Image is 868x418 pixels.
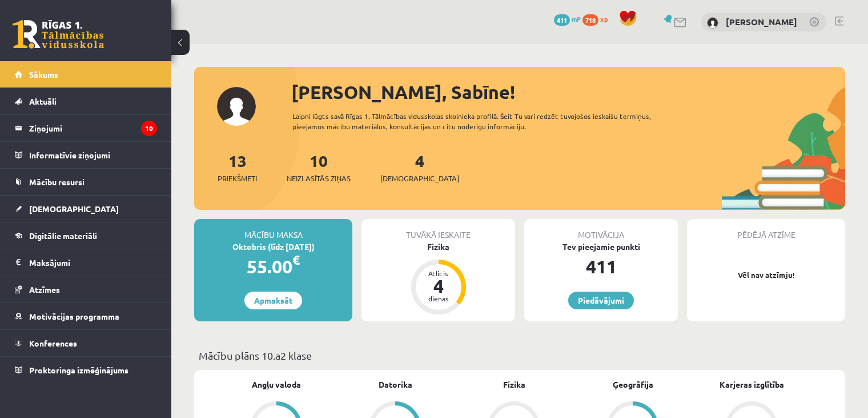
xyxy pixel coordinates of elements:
legend: Ziņojumi [29,115,157,141]
a: Fizika [503,379,525,391]
div: 411 [524,253,678,280]
a: [DEMOGRAPHIC_DATA] [15,196,157,222]
div: Mācību maksa [194,219,352,241]
a: Atzīmes [15,276,157,302]
a: Datorika [379,379,412,391]
div: Oktobris (līdz [DATE]) [194,241,352,253]
span: Sākums [29,69,58,79]
a: Aktuāli [15,88,157,114]
a: 10Neizlasītās ziņas [287,150,351,184]
span: Motivācijas programma [29,311,119,321]
a: 411 mP [554,14,581,23]
span: 411 [554,14,570,26]
div: [PERSON_NAME], Sabīne! [291,78,845,106]
div: dienas [421,295,456,302]
a: Maksājumi [15,249,157,276]
a: 13Priekšmeti [218,150,257,184]
a: Ģeogrāfija [613,379,653,391]
a: Mācību resursi [15,169,157,195]
span: mP [572,14,581,23]
span: Atzīmes [29,284,60,294]
span: Konferences [29,338,77,348]
span: Proktoringa izmēģinājums [29,365,128,375]
div: Pēdējā atzīme [687,219,845,241]
div: 55.00 [194,253,352,280]
span: Mācību resursi [29,177,85,187]
legend: Informatīvie ziņojumi [29,142,157,168]
span: [DEMOGRAPHIC_DATA] [380,173,459,184]
a: Angļu valoda [252,379,301,391]
span: Neizlasītās ziņas [287,173,351,184]
div: Tev pieejamie punkti [524,241,678,253]
div: Fizika [361,241,515,253]
a: Piedāvājumi [568,292,634,309]
div: 4 [421,277,456,295]
a: [PERSON_NAME] [726,16,797,27]
span: xp [600,14,608,23]
a: 4[DEMOGRAPHIC_DATA] [380,150,459,184]
span: [DEMOGRAPHIC_DATA] [29,204,119,214]
a: Rīgas 1. Tālmācības vidusskola [13,20,104,49]
span: Aktuāli [29,96,57,106]
a: Sākums [15,61,157,87]
a: 718 xp [582,14,613,23]
a: Ziņojumi10 [15,115,157,141]
a: Digitālie materiāli [15,222,157,249]
a: Karjeras izglītība [720,379,784,391]
span: Priekšmeti [218,173,257,184]
a: Informatīvie ziņojumi [15,142,157,168]
div: Motivācija [524,219,678,241]
div: Tuvākā ieskaite [361,219,515,241]
p: Vēl nav atzīmju! [693,269,839,281]
a: Konferences [15,330,157,356]
legend: Maksājumi [29,249,157,276]
span: 718 [582,14,598,26]
i: 10 [141,121,157,136]
a: Fizika Atlicis 4 dienas [361,241,515,316]
a: Motivācijas programma [15,303,157,329]
a: Proktoringa izmēģinājums [15,357,157,383]
p: Mācību plāns 10.a2 klase [199,348,841,363]
div: Atlicis [421,270,456,277]
a: Apmaksāt [244,292,302,309]
span: Digitālie materiāli [29,230,97,241]
div: Laipni lūgts savā Rīgas 1. Tālmācības vidusskolas skolnieka profilā. Šeit Tu vari redzēt tuvojošo... [292,111,683,132]
span: € [292,252,300,268]
img: Sabīne Vorza [707,17,718,29]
